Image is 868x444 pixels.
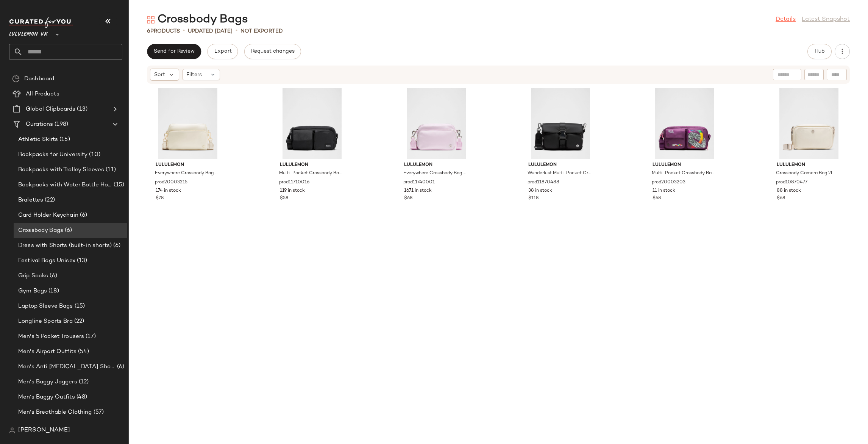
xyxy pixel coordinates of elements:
span: (15) [58,135,70,144]
span: Men's Airport Outfits [18,347,76,356]
span: Crossbody Bags [18,226,63,235]
span: Festival Bags Unisex [18,256,75,265]
span: Backpacks for University [18,150,87,159]
span: lululemon [156,162,220,169]
span: Request changes [251,48,295,55]
span: Hub [814,48,825,55]
img: svg%3e [12,75,20,83]
span: (12) [77,378,89,386]
span: Laptop Sleeve Bags [18,302,73,311]
span: Multi-Pocket Crossbody Bag 2.5L [279,170,343,177]
button: Send for Review [147,44,201,59]
span: Longline Sports Bra [18,317,73,326]
span: (18) [47,287,59,295]
button: Hub [807,44,832,59]
span: Backpacks with Water Bottle Holder [18,181,112,189]
span: Multi-Pocket Crossbody Bag 2.5L Pride [652,170,716,177]
span: (22) [43,196,55,205]
span: [PERSON_NAME] [18,426,70,435]
span: Card Holder Keychain [18,211,78,220]
span: Men's Baggy Joggers [18,378,77,386]
span: Gym Bags [18,287,47,295]
span: Send for Review [153,48,195,55]
span: prod11740001 [403,179,435,186]
span: (6) [48,272,57,280]
span: (13) [75,256,87,265]
span: Men's Baggy Outfits [18,393,75,402]
span: (17) [84,332,96,341]
span: Dress with Shorts (built-in shorts) [18,241,112,250]
p: updated [DATE] [188,27,233,35]
span: Curations [26,120,53,129]
span: $68 [653,195,661,202]
img: LU9CMCS_0001_1 [274,88,350,159]
span: (10) [87,150,100,159]
span: Filters [186,71,202,79]
img: LW9FN6S_033454_1 [771,88,847,159]
img: svg%3e [147,16,155,23]
span: Export [214,48,231,55]
span: $68 [777,195,785,202]
span: (11) [104,166,116,174]
span: (6) [116,363,124,371]
span: lululemon [777,162,841,169]
span: 119 in stock [280,188,305,194]
span: (6) [112,241,120,250]
span: (15) [73,302,85,311]
span: • [236,27,237,36]
span: Backpacks with Trolley Sleeves [18,166,104,174]
span: Men's Anti [MEDICAL_DATA] Shorts [18,363,116,371]
span: (15) [112,181,124,189]
a: Details [776,15,796,24]
span: (198) [53,120,68,129]
span: Wunderlust Multi-Pocket Crossbody Bag 3L [528,170,592,177]
span: (6) [78,211,87,220]
span: lululemon [404,162,468,169]
img: LU9CD1S_029725_1 [646,88,723,159]
span: Sort [154,71,165,79]
span: (13) [75,105,87,114]
span: Lululemon UK [9,26,48,39]
span: $118 [528,195,539,202]
span: Dashboard [24,75,54,83]
span: 11 in stock [653,188,675,194]
span: Everywhere Crossbody Bag 2L Metal Hardware [403,170,468,177]
span: Crossbody Camera Bag 2L [776,170,834,177]
img: cfy_white_logo.C9jOOHJF.svg [9,17,73,28]
span: • [183,27,185,36]
span: prod20003203 [652,179,685,186]
span: (54) [76,347,89,356]
span: Everywhere Crossbody Bag Large 3L Metal Hardware [155,170,219,177]
span: $58 [280,195,288,202]
img: LU9C80S_070361_1 [398,88,475,159]
span: (22) [73,317,84,326]
div: Crossbody Bags [147,12,248,27]
span: 6 [147,28,150,34]
p: Not Exported [240,27,283,35]
span: Athletic Skirts [18,135,58,144]
img: LU9CK6S_033454_1 [150,88,226,159]
span: lululemon [653,162,717,169]
span: Global Clipboards [26,105,75,114]
img: svg%3e [9,427,15,433]
span: 174 in stock [156,188,181,194]
span: All Products [26,90,59,98]
span: $68 [404,195,412,202]
img: LW9FKSS_0001_1 [522,88,599,159]
span: (48) [75,393,87,402]
span: lululemon [528,162,593,169]
span: Men's Breathable Clothing [18,408,92,417]
span: Men's 5 Pocket Trousers [18,332,84,341]
span: 1671 in stock [404,188,432,194]
div: Products [147,27,180,35]
span: prod20003215 [155,179,187,186]
span: prod11870488 [528,179,559,186]
span: 38 in stock [528,188,552,194]
button: Request changes [244,44,301,59]
span: $78 [156,195,164,202]
span: Bralettes [18,196,43,205]
span: (6) [63,226,72,235]
span: prod10870477 [776,179,807,186]
span: 88 in stock [777,188,801,194]
span: prod11710016 [279,179,309,186]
